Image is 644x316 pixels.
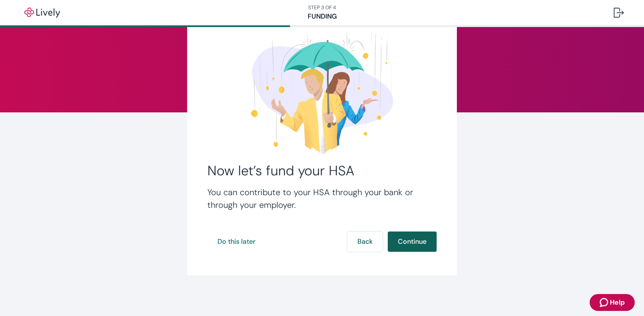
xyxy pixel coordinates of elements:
[207,232,266,252] button: Do this later
[347,232,383,252] button: Back
[590,294,635,311] button: Zendesk support iconHelp
[610,297,625,308] span: Help
[388,232,437,252] button: Continue
[600,297,610,308] svg: Zendesk support icon
[19,8,66,18] img: Lively
[207,162,437,179] h2: Now let’s fund your HSA
[607,3,631,23] button: Log out
[207,186,437,211] h4: You can contribute to your HSA through your bank or through your employer.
